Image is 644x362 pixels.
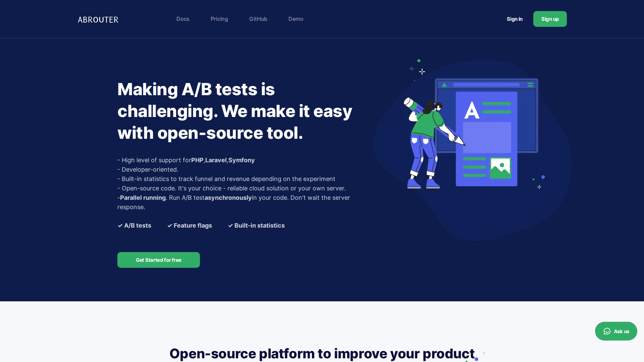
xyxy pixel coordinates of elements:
b: ✓ Built-in statistics [228,221,285,230]
a: PHP [191,157,204,164]
button: Ask us [595,322,637,341]
a: Laravel [205,157,227,164]
b: asynchronously [205,194,252,201]
a: Sign up [533,11,567,27]
p: - Developer-oriented. [117,165,369,174]
p: - Open-source code. It's your choice - reliable cloud solution or your own server. [117,184,369,193]
a: Demo [285,12,307,25]
img: Logo [77,12,121,26]
a: Docs [173,12,193,25]
a: GitHub [246,12,271,25]
a: Get Started for free [117,252,200,268]
p: - Built-in statistics to track funnel and revenue depending on the experiment [117,174,369,184]
b: Parallel running [120,194,166,201]
p: - . Run A/B test in your code. Don't wait the server response. [117,193,369,212]
b: ✓ Feature flags [167,221,212,230]
h1: Making A/B tests is challenging. We make it easy with open-source tool. [117,78,369,144]
p: - High level of support for , , [117,156,369,165]
b: ✓ A/B tests [117,221,151,230]
a: Sign in [499,13,531,25]
a: Symfony [228,157,255,164]
a: Pricing [207,12,231,25]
